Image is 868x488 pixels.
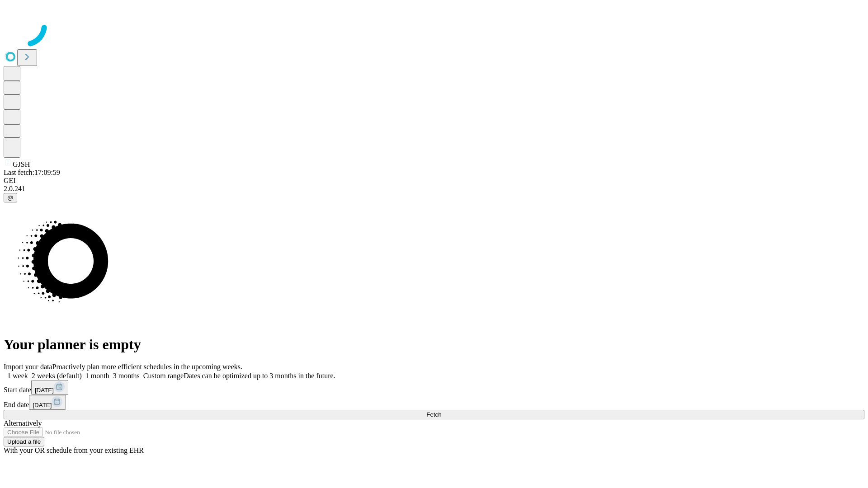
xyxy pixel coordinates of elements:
[7,194,14,201] span: @
[4,437,44,446] button: Upload a file
[52,363,242,371] span: Proactively plan more efficient schedules in the upcoming weeks.
[4,410,864,419] button: Fetch
[85,372,109,380] span: 1 month
[4,395,864,410] div: End date
[4,169,60,176] span: Last fetch: 17:09:59
[4,446,144,454] span: With your OR schedule from your existing EHR
[29,395,66,410] button: [DATE]
[4,193,17,202] button: @
[33,402,52,408] span: [DATE]
[4,185,864,193] div: 2.0.241
[113,372,140,380] span: 3 months
[31,380,68,395] button: [DATE]
[4,336,864,353] h1: Your planner is empty
[35,387,54,394] span: [DATE]
[32,372,82,380] span: 2 weeks (default)
[4,177,864,185] div: GEI
[4,380,864,395] div: Start date
[184,372,335,380] span: Dates can be optimized up to 3 months in the future.
[4,419,42,427] span: Alternatively
[4,363,52,371] span: Import your data
[426,411,441,418] span: Fetch
[7,372,28,380] span: 1 week
[13,160,30,168] span: GJSH
[143,372,184,380] span: Custom range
